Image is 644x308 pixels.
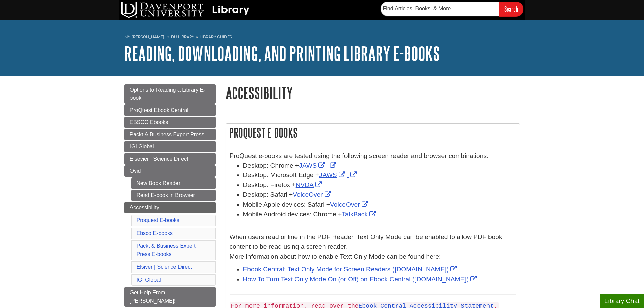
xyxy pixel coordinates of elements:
a: Accessibility [124,202,216,213]
img: DU Library [121,2,249,18]
a: Library Guides [200,34,232,39]
li: Desktop: Firefox + [243,180,516,190]
form: Searches DU Library's articles, books, and more [381,2,523,16]
span: ProQuest Ebook Central [130,107,188,113]
a: DU Library [171,34,194,39]
a: My [PERSON_NAME] [124,34,164,40]
span: Elsevier | Science Direct [130,156,188,162]
li: Mobile Android devices: Chrome + [243,210,516,219]
input: Search [499,2,523,16]
a: Link opens in new window [293,191,333,198]
a: Proquest E-books [137,217,180,223]
a: Link opens in new window [296,181,324,188]
span: EBSCO Ebooks [130,119,168,125]
a: Link opens in new window [243,266,459,273]
a: Link opens in new window [342,211,378,218]
span: Ovid [130,168,141,174]
li: Desktop: Safari + [243,190,516,200]
a: Read E-book in Browser [131,190,216,201]
a: EBSCO Ebooks [124,117,216,128]
a: Packt & Business Expert Press [124,129,216,140]
nav: breadcrumb [124,32,520,43]
span: Accessibility [130,205,159,210]
p: When users read online in the PDF Reader, Text Only Mode can be enabled to allow PDF book content... [230,222,516,261]
h2: Proquest E-books [226,124,520,142]
span: Packt & Business Expert Press [130,132,205,137]
a: Options to Reading a Library E-book [124,84,216,104]
span: IGI Global [130,144,154,149]
h1: Accessibility [226,84,520,101]
span: Get Help From [PERSON_NAME]! [130,290,176,304]
a: Ovid [124,165,216,177]
span: Options to Reading a Library E-book [130,87,206,101]
div: ProQuest e-books are tested using the following screen reader and browser combinations: [230,151,516,288]
div: Guide Page Menu [124,84,216,307]
a: Link opens in new window [299,162,327,169]
a: Elsiver | Science Direct [137,264,192,270]
a: IGI Global [137,277,161,283]
a: Ebsco E-books [137,230,173,236]
a: Packt & Business Expert Press E-books [137,243,196,257]
a: New Book Reader [131,177,216,189]
a: ProQuest Ebook Central [124,104,216,116]
a: Get Help From [PERSON_NAME]! [124,287,216,307]
button: Library Chat [600,294,644,308]
a: Elsevier | Science Direct [124,153,216,165]
a: Link opens in new window [319,171,347,179]
li: Desktop: Microsoft Edge + [243,170,516,180]
li: Mobile Apple devices: Safari + [243,200,516,210]
a: Link opens in new window [330,201,370,208]
a: Link opens in new window [327,162,338,169]
input: Find Articles, Books, & More... [381,2,499,16]
a: Link opens in new window [243,276,479,283]
a: Reading, Downloading, and Printing Library E-books [124,43,440,64]
a: IGI Global [124,141,216,152]
li: Desktop: Chrome + [243,161,516,171]
a: Link opens in new window [347,171,358,179]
